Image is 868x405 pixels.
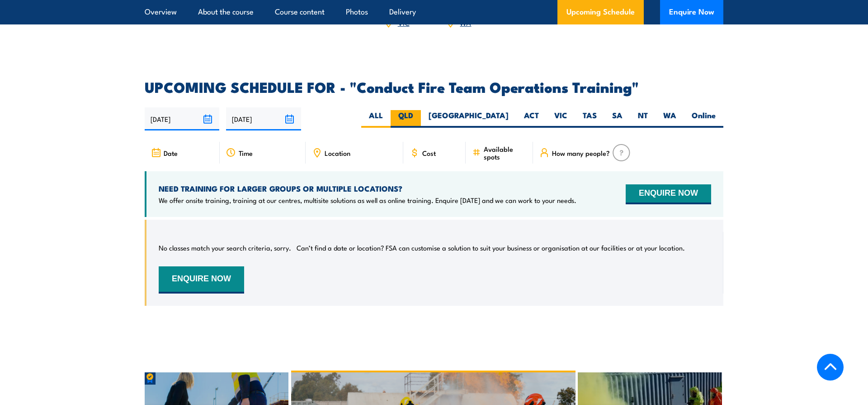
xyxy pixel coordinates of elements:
p: We offer onsite training, training at our centres, multisite solutions as well as online training... [159,196,576,205]
button: ENQUIRE NOW [626,184,711,204]
label: TAS [575,110,604,128]
h2: UPCOMING SCHEDULE FOR - "Conduct Fire Team Operations Training" [145,80,723,93]
span: Location [325,149,350,157]
span: Available spots [484,145,527,160]
label: Online [684,110,723,128]
button: ENQUIRE NOW [159,266,244,294]
span: Date [164,149,178,157]
p: Can’t find a date or location? FSA can customise a solution to suit your business or organisation... [297,243,685,252]
label: ALL [361,110,391,128]
label: SA [604,110,630,128]
label: WA [656,110,684,128]
input: To date [226,107,301,130]
label: VIC [547,110,575,128]
p: No classes match your search criteria, sorry. [159,243,291,252]
label: QLD [391,110,421,128]
span: Cost [422,149,436,157]
input: From date [145,107,219,130]
span: Time [239,149,253,157]
label: ACT [516,110,547,128]
label: NT [630,110,656,128]
label: [GEOGRAPHIC_DATA] [421,110,516,128]
span: How many people? [552,149,610,157]
h4: NEED TRAINING FOR LARGER GROUPS OR MULTIPLE LOCATIONS? [159,183,576,193]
